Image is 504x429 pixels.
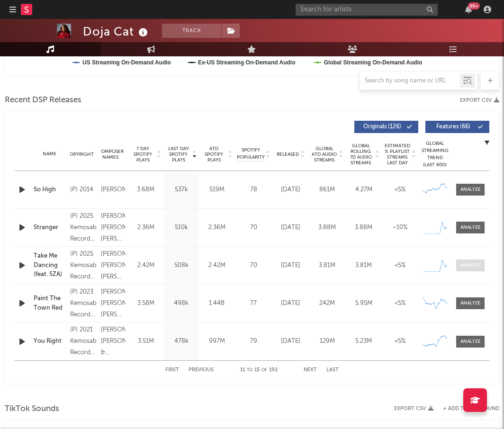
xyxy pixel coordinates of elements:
div: Name [34,151,65,158]
text: US Streaming On-Demand Audio [82,59,171,66]
div: 3.88M [348,223,379,232]
button: Previous [189,367,214,373]
div: 2.42M [130,261,161,270]
div: 242M [311,299,343,308]
div: 78 [237,185,270,195]
span: ATD Spotify Plays [201,146,226,163]
div: 498k [166,299,197,308]
span: TikTok Sounds [5,403,59,415]
button: 99+ [465,6,472,13]
div: <5% [384,299,416,308]
div: 11 15 192 [233,365,285,376]
span: to [247,368,252,372]
input: Search by song name or URL [360,77,460,85]
div: 70 [237,261,270,270]
div: Doja Cat [83,24,150,39]
button: Originals(126) [354,121,418,133]
div: [DATE] [275,185,306,195]
div: 510k [166,223,197,232]
div: [PERSON_NAME] [PERSON_NAME], [PERSON_NAME] & [PERSON_NAME] [101,286,126,321]
div: 2.42M [201,261,232,270]
div: <5% [384,261,416,270]
div: 997M [201,337,232,346]
div: 2.36M [130,223,161,232]
button: + Add TikTok Sound [443,406,499,411]
div: 508k [166,261,197,270]
div: 537k [166,185,197,195]
div: 70 [237,223,270,232]
button: Track [162,24,221,38]
button: Export CSV [394,406,433,411]
span: Copyright [66,152,94,157]
button: Export CSV [460,98,499,103]
div: (P) 2025 Kemosabe Records/RCA Records [70,249,97,283]
div: [DATE] [275,337,306,346]
button: + Add TikTok Sound [433,406,499,411]
div: 3.81M [311,261,343,270]
span: Spotify Popularity [237,147,265,161]
div: Global Streaming Trend (Last 60D) [421,140,449,169]
a: Paint The Town Red [34,294,65,313]
div: (P) 2025 Kemosabe Records/RCA Records [70,211,97,245]
div: 77 [237,299,270,308]
div: 5.95M [348,299,379,308]
text: Global Streaming On-Demand Audio [324,59,423,66]
span: Composer Names [98,149,124,160]
div: 478k [166,337,197,346]
div: [PERSON_NAME], [PERSON_NAME], [PERSON_NAME], [PERSON_NAME], [PERSON_NAME] +3 others [101,249,126,283]
span: Global ATD Audio Streams [311,146,337,163]
div: 1.44B [201,299,232,308]
span: Released [277,152,299,157]
button: First [165,367,179,373]
div: <5% [384,337,416,346]
div: 2.36M [201,223,232,232]
input: Search for artists [296,4,438,16]
div: (P) 2023 Kemosabe Records/RCA Records [70,286,97,321]
button: Next [304,367,317,373]
a: Stranger [34,223,65,232]
div: [PERSON_NAME], [PERSON_NAME] & [PERSON_NAME] [101,324,126,358]
div: 99 + [468,2,480,9]
div: [DATE] [275,299,306,308]
a: Take Me Dancing (feat. SZA) [34,251,65,279]
button: Last [326,367,339,373]
div: 519M [201,185,232,195]
span: Estimated % Playlist Streams Last Day [384,143,410,166]
span: Global Rolling 7D Audio Streams [348,143,374,166]
div: [PERSON_NAME], [PERSON_NAME], [PERSON_NAME], [PERSON_NAME], [PERSON_NAME] +1 others [101,211,126,245]
a: So High [34,185,65,195]
div: 3.81M [348,261,379,270]
div: 129M [311,337,343,346]
div: 3.51M [130,337,161,346]
div: 3.88M [311,223,343,232]
span: Last Day Spotify Plays [166,146,191,163]
div: 79 [237,337,270,346]
div: 4.27M [348,185,379,195]
span: of [261,368,267,372]
div: (P) 2014 [70,184,97,196]
div: [PERSON_NAME] [101,184,126,196]
a: You Right [34,337,65,346]
text: Ex-US Streaming On-Demand Audio [198,59,296,66]
div: 3.58M [130,299,161,308]
div: ~ 10 % [384,223,416,232]
span: Originals ( 126 ) [360,124,404,130]
div: 3.68M [130,185,161,195]
span: 7 Day Spotify Plays [130,146,155,163]
div: [DATE] [275,261,306,270]
div: 5.23M [348,337,379,346]
button: Features(66) [425,121,489,133]
div: (P) 2021 Kemosabe Records/RCA Records [70,324,97,358]
div: <5% [384,185,416,195]
span: Recent DSP Releases [5,95,81,106]
span: Features ( 66 ) [432,124,475,130]
div: [DATE] [275,223,306,232]
div: 861M [311,185,343,195]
